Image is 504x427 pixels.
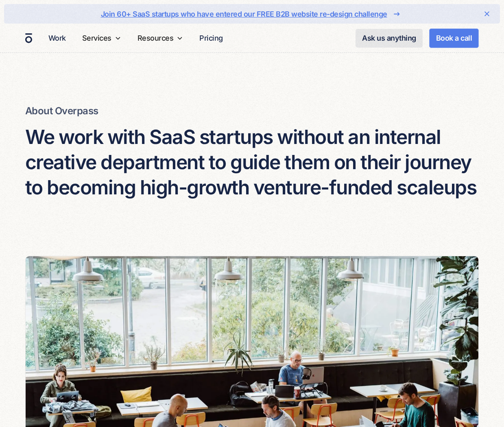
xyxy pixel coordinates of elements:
div: Resources [137,33,174,44]
a: Book a call [429,28,479,48]
div: Services [79,24,124,52]
a: home [25,33,32,44]
div: Resources [134,24,187,52]
a: Ask us anything [356,29,423,48]
h4: We work with SaaS startups without an internal creative department to guide them on their journey... [25,124,479,200]
a: Join 60+ SaaS startups who have entered our FREE B2B website re-design challenge [30,7,474,20]
a: Work [45,30,69,46]
div: Join 60+ SaaS startups who have entered our FREE B2B website re-design challenge [101,9,387,20]
h6: About Overpass [25,104,479,118]
div: Services [82,33,111,44]
a: Pricing [196,30,226,46]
